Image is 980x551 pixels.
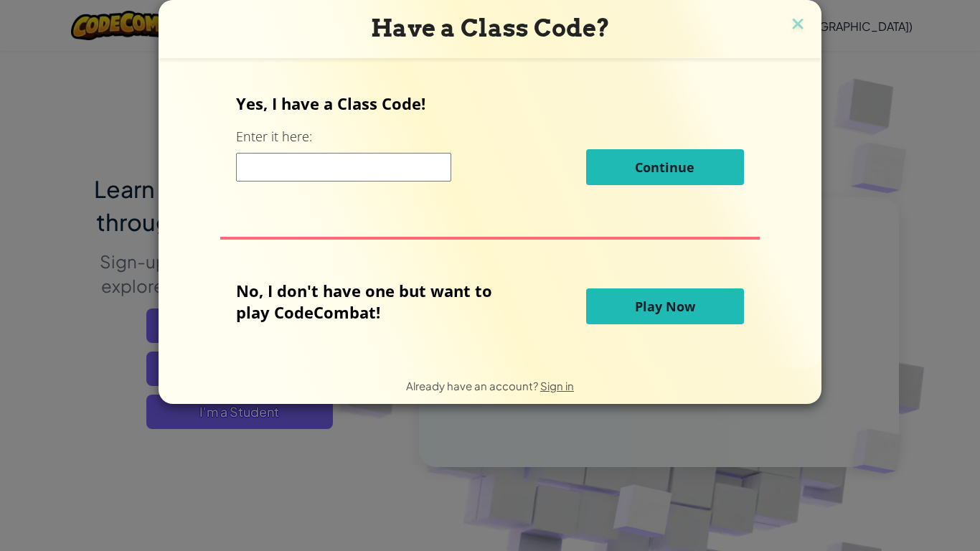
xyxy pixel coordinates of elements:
p: No, I don't have one but want to play CodeCombat! [236,280,514,323]
button: Play Now [586,288,744,324]
p: Yes, I have a Class Code! [236,93,743,114]
label: Enter it here: [236,128,312,146]
button: Continue [586,149,744,185]
span: Have a Class Code? [371,14,610,42]
a: Sign in [540,379,574,392]
span: Play Now [635,298,695,315]
span: Continue [635,159,694,176]
img: close icon [788,14,807,36]
span: Already have an account? [406,379,540,392]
